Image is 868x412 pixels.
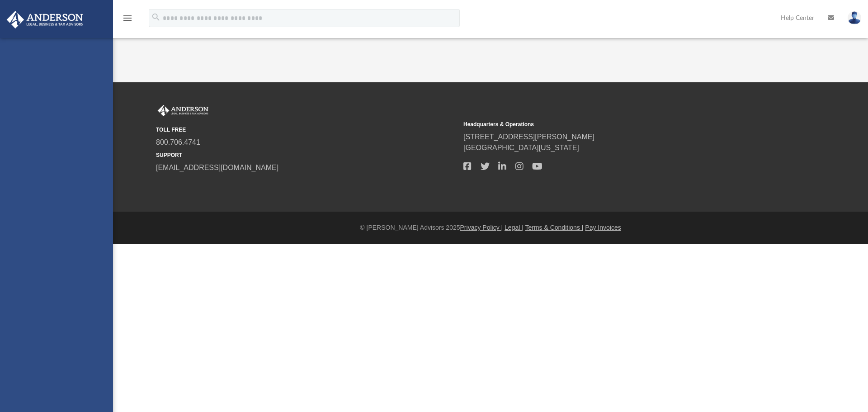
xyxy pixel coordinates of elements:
small: SUPPORT [156,151,457,159]
a: Legal | [505,224,524,231]
a: Privacy Policy | [460,224,503,231]
a: [GEOGRAPHIC_DATA][US_STATE] [463,144,579,152]
img: Anderson Advisors Platinum Portal [4,11,86,28]
a: [EMAIL_ADDRESS][DOMAIN_NAME] [156,164,278,171]
img: Anderson Advisors Platinum Portal [156,105,210,117]
i: search [151,12,161,22]
a: [STREET_ADDRESS][PERSON_NAME] [463,133,594,141]
a: menu [122,17,133,24]
div: © [PERSON_NAME] Advisors 2025 [113,223,868,232]
img: User Pic [848,11,861,24]
small: Headquarters & Operations [463,120,764,128]
a: 800.706.4741 [156,138,200,146]
a: Terms & Conditions | [525,224,584,231]
a: Pay Invoices [585,224,621,231]
i: menu [122,13,133,24]
small: TOLL FREE [156,126,457,134]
